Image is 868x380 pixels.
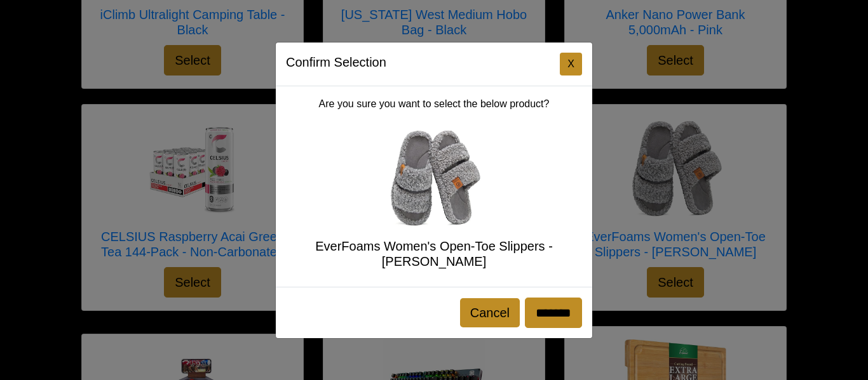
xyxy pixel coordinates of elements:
[286,239,582,269] h5: EverFoams Women's Open-Toe Slippers - [PERSON_NAME]
[286,53,386,72] h5: Confirm Selection
[276,86,592,287] div: Are you sure you want to select the below product?
[383,127,485,228] img: EverFoams Women's Open-Toe Slippers - Fuzzy Grey
[460,298,520,327] button: Cancel
[560,53,582,75] button: Close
